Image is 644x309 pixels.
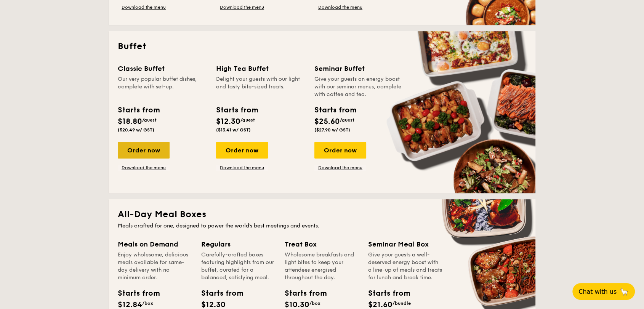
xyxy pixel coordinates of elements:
div: Classic Buffet [118,63,207,74]
div: Seminar Buffet [314,63,404,74]
span: $12.30 [216,117,240,126]
span: /bundle [392,301,411,306]
div: Order now [118,142,170,159]
a: Download the menu [118,4,170,10]
div: Regulars [201,239,276,250]
span: /guest [340,117,354,123]
div: Order now [216,142,268,159]
span: ($27.90 w/ GST) [314,127,350,133]
div: Starts from [314,104,356,116]
div: Starts from [285,288,319,299]
span: Chat with us [578,288,617,295]
span: ($20.49 w/ GST) [118,127,154,133]
span: $25.60 [314,117,340,126]
div: Starts from [118,104,159,116]
span: /box [142,301,153,306]
h2: Buffet [118,40,526,53]
div: Give your guests an energy boost with our seminar menus, complete with coffee and tea. [314,75,404,98]
div: Meals crafted for one, designed to power the world's best meetings and events. [118,222,526,230]
span: 🦙 [620,287,629,296]
h2: All-Day Meal Boxes [118,208,526,221]
div: Delight your guests with our light and tasty bite-sized treats. [216,75,305,98]
span: /guest [142,117,157,123]
a: Download the menu [314,165,366,171]
div: Treat Box [285,239,359,250]
a: Download the menu [216,4,268,10]
div: Seminar Meal Box [368,239,442,250]
a: Download the menu [118,165,170,171]
div: Starts from [216,104,258,116]
div: Meals on Demand [118,239,192,250]
div: High Tea Buffet [216,63,305,74]
div: Starts from [368,288,402,299]
div: Give your guests a well-deserved energy boost with a line-up of meals and treats for lunch and br... [368,251,442,282]
div: Starts from [118,288,152,299]
div: Wholesome breakfasts and light bites to keep your attendees energised throughout the day. [285,251,359,282]
button: Chat with us🦙 [572,283,635,300]
div: Order now [314,142,366,159]
a: Download the menu [216,165,268,171]
span: /box [309,301,320,306]
div: Enjoy wholesome, delicious meals available for same-day delivery with no minimum order. [118,251,192,282]
span: /guest [240,117,255,123]
span: ($13.41 w/ GST) [216,127,251,133]
div: Carefully-crafted boxes featuring highlights from our buffet, curated for a balanced, satisfying ... [201,251,276,282]
span: $18.80 [118,117,142,126]
div: Starts from [201,288,235,299]
a: Download the menu [314,4,366,10]
div: Our very popular buffet dishes, complete with set-up. [118,75,207,98]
